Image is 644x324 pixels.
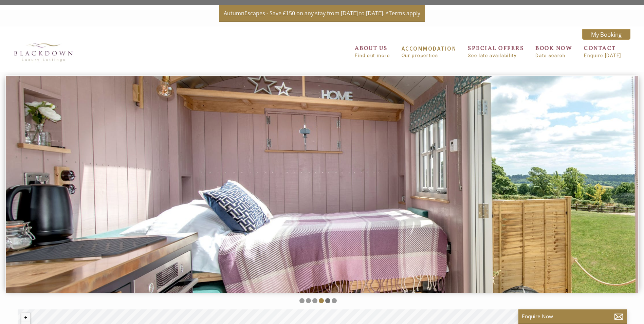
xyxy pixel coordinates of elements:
button: Zoom in [21,313,30,322]
a: ACCOMMODATIONOur properties [402,45,457,58]
a: AutumnEscapes - Save £150 on any stay from [DATE] to [DATE]. *Terms apply [219,5,425,22]
small: Date search [535,53,572,58]
p: Enquire Now [522,313,624,320]
a: BOOK NOWDate search [535,44,572,58]
small: Find out more [355,53,390,58]
small: Enquire [DATE] [584,53,621,58]
a: CONTACTEnquire [DATE] [584,44,621,58]
small: Our properties [402,53,457,58]
small: See late availability [468,53,524,58]
a: ABOUT USFind out more [355,44,390,58]
a: SPECIAL OFFERSSee late availability [468,44,524,58]
img: Blackdown Luxury Lettings [10,39,77,65]
a: My Booking [582,29,630,40]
